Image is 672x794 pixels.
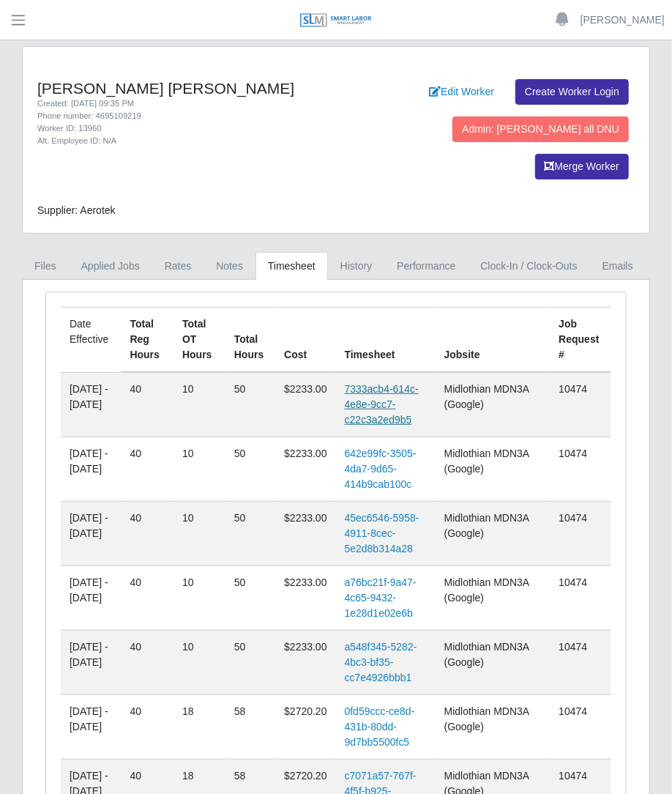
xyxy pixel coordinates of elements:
th: Jobsite [436,308,550,373]
span: 10474 [559,383,587,395]
th: Cost [275,308,335,373]
td: 50 [225,566,275,631]
a: History [328,252,385,281]
td: 10 [173,631,225,695]
a: Emails [590,252,646,281]
a: Timesheet [255,252,328,281]
a: a548f345-5282-4bc3-bf35-cc7e4926bbb1 [345,641,417,683]
th: Total Reg Hours [121,308,173,373]
td: 58 [225,695,275,760]
td: [DATE] - [DATE] [61,566,121,631]
button: Merge Worker [535,154,629,179]
td: 10 [173,437,225,502]
td: [DATE] - [DATE] [61,631,121,695]
td: 40 [121,631,173,695]
td: [DATE] - [DATE] [61,437,121,502]
td: 40 [121,502,173,566]
a: Create Worker Login [515,79,629,105]
td: [DATE] - [DATE] [61,695,121,760]
td: $2233.00 [275,502,335,566]
span: Midlothian MDN3A (Google) [444,448,529,475]
span: 10474 [559,641,587,653]
a: 7333acb4-614c-4e8e-9cc7-c22c3a2ed9b5 [345,383,419,426]
td: [DATE] - [DATE] [61,502,121,566]
a: Clock-In / Clock-Outs [468,252,589,281]
a: 45ec6546-5958-4911-8cec-5e2d8b314a28 [345,512,419,554]
td: Date Effective [61,308,121,373]
div: Phone number: 4695109219 [37,110,325,122]
div: Worker ID: 13960 [37,122,325,135]
td: 40 [121,566,173,631]
td: 50 [225,502,275,566]
span: 10474 [559,770,587,782]
span: 10474 [559,512,587,524]
a: a76bc21f-9a47-4c65-9432-1e28d1e02e6b [345,576,417,619]
td: 10 [173,372,225,437]
td: 18 [173,695,225,760]
td: 10 [173,502,225,566]
td: 10 [173,566,225,631]
span: 10474 [559,576,587,588]
span: 10474 [559,705,587,717]
a: 642e99fc-3505-4da7-9d65-414b9cab100c [345,448,417,490]
a: Edit Worker [419,79,504,105]
span: 10474 [559,448,587,459]
img: SLM Logo [299,12,373,29]
span: Midlothian MDN3A (Google) [444,705,529,732]
td: $2233.00 [275,631,335,695]
td: [DATE] - [DATE] [61,372,121,437]
td: 40 [121,437,173,502]
td: $2720.20 [275,695,335,760]
td: $2233.00 [275,566,335,631]
a: Rates [152,252,204,281]
a: Notes [204,252,255,281]
h4: [PERSON_NAME] [PERSON_NAME] [37,79,325,97]
td: 40 [121,372,173,437]
a: [PERSON_NAME] [580,12,665,28]
td: $2233.00 [275,437,335,502]
span: Midlothian MDN3A (Google) [444,576,529,604]
td: $2233.00 [275,372,335,437]
span: Midlothian MDN3A (Google) [444,641,529,668]
a: Applied Jobs [69,252,152,281]
th: Total OT Hours [173,308,225,373]
th: Timesheet [336,308,436,373]
div: Created: [DATE] 09:35 PM [37,97,325,110]
th: Job Request # [550,308,611,373]
a: Performance [384,252,468,281]
a: Files [22,252,69,281]
span: Supplier: Aerotek [37,204,116,216]
th: Total Hours [225,308,275,373]
td: 40 [121,695,173,760]
td: 50 [225,437,275,502]
td: 50 [225,372,275,437]
button: Admin: [PERSON_NAME] all DNU [452,116,629,142]
span: Midlothian MDN3A (Google) [444,512,529,539]
a: 0fd59ccc-ce8d-431b-80dd-9d7bb5500fc5 [345,705,415,748]
span: Midlothian MDN3A (Google) [444,383,529,410]
td: 50 [225,631,275,695]
div: Alt. Employee ID: N/A [37,135,325,147]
